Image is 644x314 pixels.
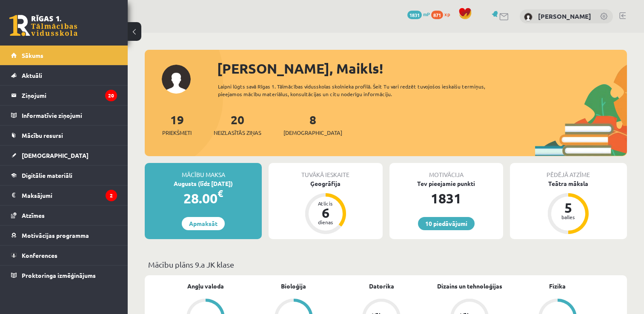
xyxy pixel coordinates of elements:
span: Priekšmeti [162,128,192,137]
a: Apmaksāt [182,217,225,230]
a: 8[DEMOGRAPHIC_DATA] [283,112,342,137]
span: 1831 [407,11,422,19]
a: Konferences [11,245,117,265]
div: 5 [555,201,581,214]
img: Maikls Beitāns [524,13,532,21]
span: [DEMOGRAPHIC_DATA] [283,128,342,137]
span: Mācību resursi [22,131,63,139]
div: Augusts (līdz [DATE]) [145,179,262,188]
div: Tuvākā ieskaite [269,163,382,179]
a: 871 xp [431,11,454,17]
a: Informatīvie ziņojumi [11,106,117,125]
a: Motivācijas programma [11,226,117,245]
legend: Ziņojumi [22,86,117,105]
p: Mācību plāns 9.a JK klase [148,259,624,270]
span: Aktuāli [22,71,42,79]
div: Laipni lūgts savā Rīgas 1. Tālmācības vidusskolas skolnieka profilā. Šeit Tu vari redzēt tuvojošo... [218,83,507,98]
a: Mācību resursi [11,126,117,145]
div: Mācību maksa [145,163,262,179]
a: Digitālie materiāli [11,166,117,185]
a: Ziņojumi20 [11,86,117,105]
a: Teātra māksla 5 balles [510,179,627,235]
legend: Informatīvie ziņojumi [22,106,117,125]
div: dienas [313,220,338,225]
div: Atlicis [313,201,338,206]
a: Sākums [11,46,117,65]
a: Maksājumi2 [11,186,117,205]
a: 1831 mP [407,11,430,17]
div: 1831 [389,188,503,208]
span: 871 [431,11,443,19]
div: Pēdējā atzīme [510,163,627,179]
span: mP [423,11,430,17]
span: Digitālie materiāli [22,171,72,179]
span: Neizlasītās ziņas [214,128,261,137]
a: [PERSON_NAME] [538,12,591,20]
a: Bioloģija [281,282,306,291]
i: 2 [106,190,117,201]
a: Dizains un tehnoloģijas [437,282,502,291]
div: Teātra māksla [510,179,627,188]
div: Ģeogrāfija [269,179,382,188]
span: € [218,187,223,200]
a: Aktuāli [11,66,117,85]
div: Motivācija [389,163,503,179]
span: Konferences [22,251,57,259]
div: 28.00 [145,188,262,208]
a: Fizika [549,282,566,291]
span: Atzīmes [22,211,45,219]
span: [DEMOGRAPHIC_DATA] [22,151,89,159]
a: 20Neizlasītās ziņas [214,112,261,137]
a: Atzīmes [11,206,117,225]
div: balles [555,214,581,220]
span: Sākums [22,51,43,59]
span: xp [444,11,450,17]
a: Ģeogrāfija Atlicis 6 dienas [269,179,382,235]
legend: Maksājumi [22,186,117,205]
a: Proktoringa izmēģinājums [11,265,117,285]
a: 10 piedāvājumi [418,217,475,230]
span: Motivācijas programma [22,231,89,239]
div: 6 [313,206,338,220]
a: Rīgas 1. Tālmācības vidusskola [9,15,77,36]
a: [DEMOGRAPHIC_DATA] [11,146,117,165]
span: Proktoringa izmēģinājums [22,271,96,279]
i: 20 [105,90,117,101]
a: 19Priekšmeti [162,112,192,137]
a: Angļu valoda [187,282,224,291]
div: Tev pieejamie punkti [389,179,503,188]
a: Datorika [369,282,394,291]
div: [PERSON_NAME], Maikls! [217,58,627,79]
